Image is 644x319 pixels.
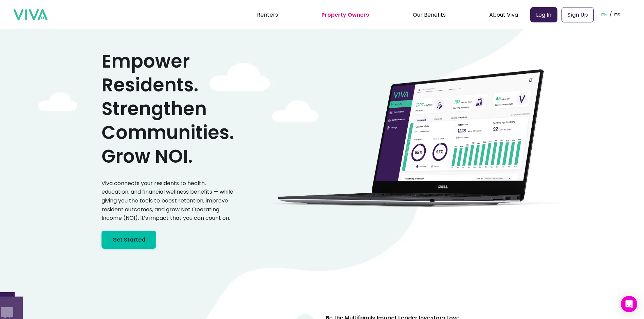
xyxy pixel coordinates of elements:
a: Property Owners [321,11,369,19]
a: Renters [257,11,278,19]
img: cityscape [256,69,561,208]
p: Viva connects your residents to health, education, and financial wellness benefits — while giving... [102,179,234,223]
img: viva [14,9,48,21]
a: Sign Up [562,7,594,22]
a: Log In [530,7,557,22]
div: Open Intercom Messenger [621,296,637,312]
button: ES [612,4,622,25]
button: EN [599,4,610,25]
div: Our Benefits [413,6,446,23]
a: Get Started [102,231,157,249]
h1: Empower Residents. Strengthen Communities. Grow NOI. [102,49,234,168]
p: / [609,10,612,20]
div: About Viva [489,6,518,23]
